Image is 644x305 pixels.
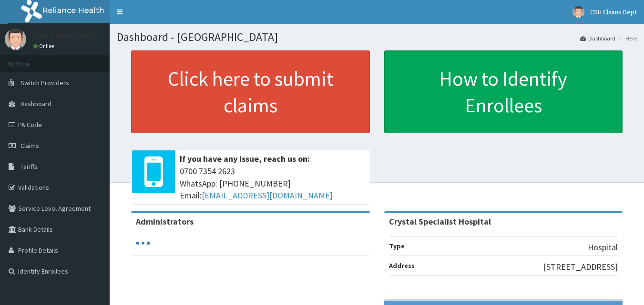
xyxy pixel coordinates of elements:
[384,50,623,133] a: How to Identify Enrollees
[580,34,615,42] a: Dashboard
[202,190,333,201] a: [EMAIL_ADDRESS][DOMAIN_NAME]
[20,99,51,108] span: Dashboard
[131,50,370,133] a: Click here to submit claims
[180,165,365,202] span: 0700 7354 2623 WhatsApp: [PHONE_NUMBER] Email:
[180,153,310,164] b: If you have any issue, reach us on:
[20,141,39,150] span: Claims
[136,216,194,227] b: Administrators
[389,261,415,270] b: Address
[20,162,38,171] span: Tariffs
[117,31,637,43] h1: Dashboard - [GEOGRAPHIC_DATA]
[389,216,491,227] strong: Crystal Specialist Hospital
[20,79,69,87] span: Switch Providers
[543,261,618,273] p: [STREET_ADDRESS]
[588,241,618,254] p: Hospital
[33,43,56,49] a: Online
[5,29,26,50] img: User Image
[590,8,637,16] span: CSH Claims Dept
[136,236,150,250] svg: audio-loading
[33,31,95,39] p: CSH Claims Dept
[572,6,584,18] img: User Image
[389,242,405,250] b: Type
[616,34,637,42] li: Here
